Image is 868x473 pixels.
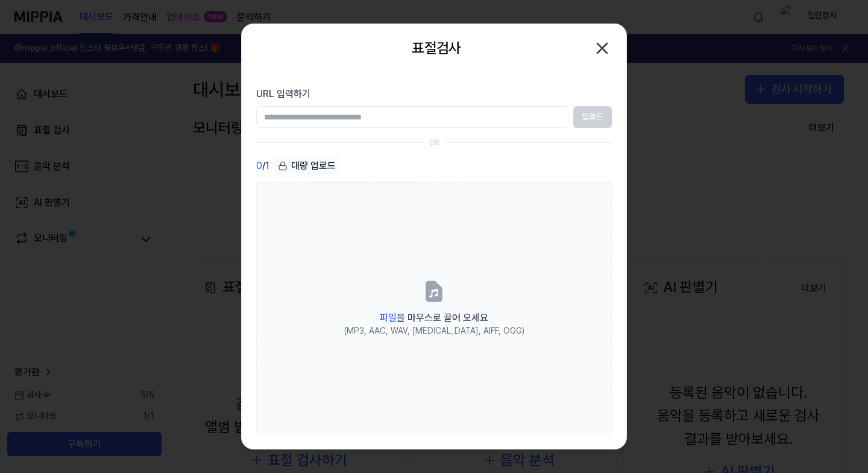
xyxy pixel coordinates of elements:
[256,159,262,173] span: 0
[256,87,612,101] label: URL 입력하기
[274,157,339,175] button: 대량 업로드
[412,37,461,60] h2: 표절검사
[344,325,524,337] div: (MP3, AAC, WAV, [MEDICAL_DATA], AIFF, OGG)
[274,157,339,174] div: 대량 업로드
[380,312,397,323] span: 파일
[429,138,439,148] div: OR
[256,157,269,175] div: / 1
[380,312,488,323] span: 을 마우스로 끌어 오세요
